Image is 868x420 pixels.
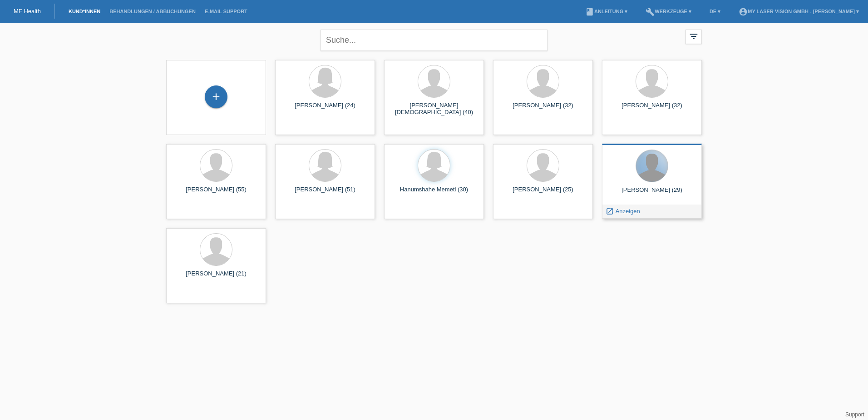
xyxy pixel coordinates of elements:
[616,208,640,215] span: Anzeigen
[391,186,477,200] div: Hanumshahe Memeti (30)
[609,186,695,201] div: [PERSON_NAME] (29)
[282,102,368,116] div: [PERSON_NAME] (24)
[14,8,41,15] a: MF Health
[689,31,699,41] i: filter_list
[705,9,725,14] a: DE ▾
[173,186,259,200] div: [PERSON_NAME] (55)
[581,9,632,14] a: bookAnleitung ▾
[173,270,259,285] div: [PERSON_NAME] (21)
[641,9,696,14] a: buildWerkzeuge ▾
[105,9,200,14] a: Behandlungen / Abbuchungen
[734,9,863,14] a: account_circleMy Laser Vision GmbH - [PERSON_NAME] ▾
[606,207,614,215] i: launch
[609,102,695,116] div: [PERSON_NAME] (32)
[64,9,105,14] a: Kund*innen
[321,30,547,51] input: Suche...
[739,7,748,16] i: account_circle
[845,411,864,418] a: Support
[606,208,640,215] a: launch Anzeigen
[500,186,586,200] div: [PERSON_NAME] (25)
[585,7,594,16] i: book
[391,102,477,116] div: [PERSON_NAME][DEMOGRAPHIC_DATA] (40)
[205,89,227,105] div: Kund*in hinzufügen
[646,7,655,16] i: build
[500,102,586,116] div: [PERSON_NAME] (32)
[200,9,252,14] a: E-Mail Support
[282,186,368,200] div: [PERSON_NAME] (51)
